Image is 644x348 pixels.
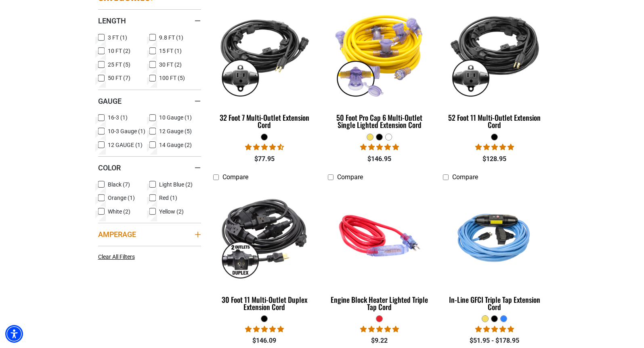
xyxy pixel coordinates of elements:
[337,173,363,181] span: Compare
[443,154,546,164] div: $128.95
[98,156,201,179] summary: Color
[222,173,248,181] span: Compare
[329,189,430,282] img: red
[328,154,431,164] div: $146.95
[108,142,143,148] span: 12 GAUGE (1)
[443,185,546,315] a: Light Blue In-Line GFCI Triple Tap Extension Cord
[98,163,121,172] span: Color
[159,142,192,148] span: 14 Gauge (2)
[108,115,128,120] span: 16-3 (1)
[214,189,315,282] img: black
[98,9,201,32] summary: Length
[108,62,130,67] span: 25 FT (5)
[159,75,185,81] span: 100 FT (5)
[98,223,201,245] summary: Amperage
[213,296,316,310] div: 30 Foot 11 Multi-Outlet Duplex Extension Cord
[159,195,177,201] span: Red (1)
[108,128,145,134] span: 10-3 Gauge (1)
[443,336,546,346] div: $51.95 - $178.95
[443,3,546,133] a: black 52 Foot 11 Multi-Outlet Extension Cord
[98,230,136,239] span: Amperage
[329,7,430,100] img: yellow
[213,114,316,128] div: 32 Foot 7 Multi-Outlet Extension Cord
[328,114,431,128] div: 50 Foot Pro Cap 6 Multi-Outlet Single Lighted Extension Cord
[108,48,130,54] span: 10 FT (2)
[475,325,514,333] span: 5.00 stars
[328,336,431,346] div: $9.22
[159,35,183,40] span: 9.8 FT (1)
[98,254,135,260] span: Clear All Filters
[443,114,546,128] div: 52 Foot 11 Multi-Outlet Extension Cord
[328,296,431,310] div: Engine Block Heater Lighted Triple Tap Cord
[214,7,315,100] img: black
[98,96,122,106] span: Gauge
[452,173,478,181] span: Compare
[159,115,192,120] span: 10 Gauge (1)
[213,185,316,315] a: black 30 Foot 11 Multi-Outlet Duplex Extension Cord
[245,143,284,151] span: 4.67 stars
[443,296,546,310] div: In-Line GFCI Triple Tap Extension Cord
[5,325,23,343] div: Accessibility Menu
[245,325,284,333] span: 5.00 stars
[444,189,545,282] img: Light Blue
[159,128,192,134] span: 12 Gauge (5)
[159,209,184,214] span: Yellow (2)
[159,48,182,54] span: 15 FT (1)
[98,90,201,112] summary: Gauge
[108,209,130,214] span: White (2)
[98,16,126,25] span: Length
[159,182,193,187] span: Light Blue (2)
[328,185,431,315] a: red Engine Block Heater Lighted Triple Tap Cord
[328,3,431,133] a: yellow 50 Foot Pro Cap 6 Multi-Outlet Single Lighted Extension Cord
[108,195,135,201] span: Orange (1)
[98,253,138,261] a: Clear All Filters
[213,3,316,133] a: black 32 Foot 7 Multi-Outlet Extension Cord
[108,75,130,81] span: 50 FT (7)
[108,35,127,40] span: 3 FT (1)
[444,7,545,100] img: black
[360,143,399,151] span: 4.80 stars
[360,325,399,333] span: 5.00 stars
[159,62,182,67] span: 30 FT (2)
[213,336,316,346] div: $146.09
[108,182,130,187] span: Black (7)
[213,154,316,164] div: $77.95
[475,143,514,151] span: 4.95 stars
